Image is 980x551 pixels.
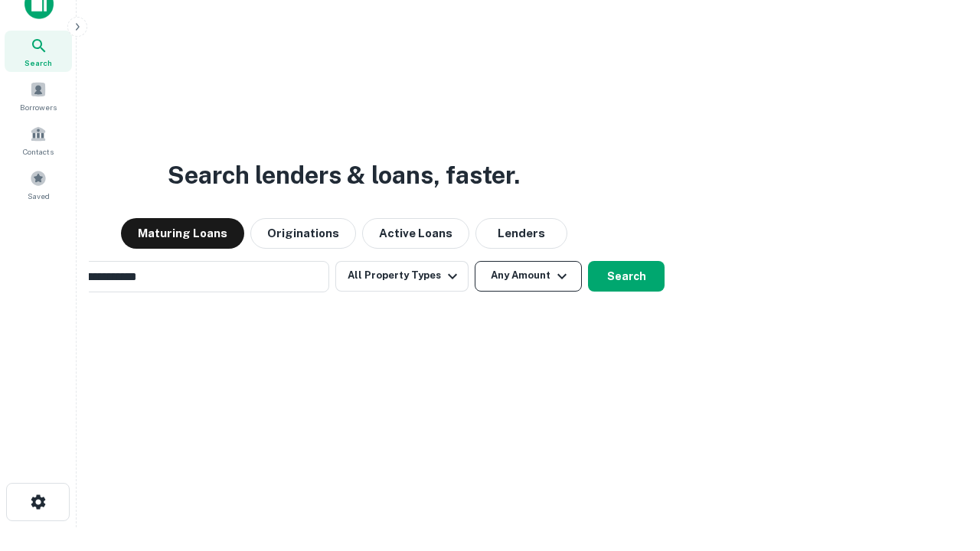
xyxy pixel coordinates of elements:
a: Search [5,31,72,72]
button: Search [588,261,665,292]
button: Originations [250,218,356,249]
button: Maturing Loans [121,218,244,249]
a: Borrowers [5,75,72,116]
span: Borrowers [20,101,57,113]
button: Any Amount [475,261,582,292]
span: Saved [28,190,50,202]
button: Lenders [475,218,567,249]
h3: Search lenders & loans, faster. [168,157,520,194]
a: Contacts [5,119,72,161]
button: All Property Types [335,261,469,292]
iframe: Chat Widget [903,429,980,502]
span: Search [24,57,52,69]
span: Contacts [23,145,54,158]
a: Saved [5,164,72,205]
button: Active Loans [362,218,469,249]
